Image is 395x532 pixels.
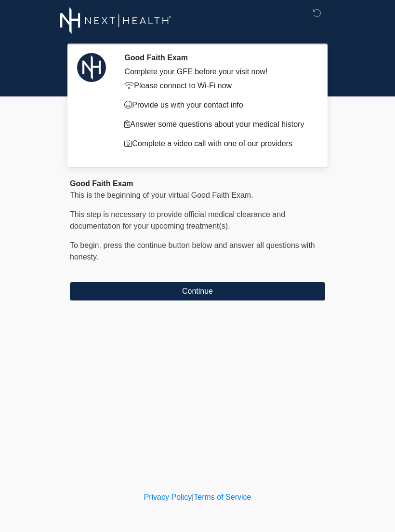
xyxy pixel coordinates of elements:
[124,138,311,150] p: Complete a video call with one of our providers
[70,282,325,300] button: Continue
[144,493,192,501] a: Privacy Policy
[70,210,285,230] span: This step is necessary to provide official medical clearance and documentation for your upcoming ...
[124,80,311,92] p: Please connect to Wi-Fi now
[194,493,251,501] a: Terms of Service
[124,66,311,78] div: Complete your GFE before your visit now!
[70,191,253,199] span: This is the beginning of your virtual Good Faith Exam.
[124,53,311,62] h2: Good Faith Exam
[124,99,311,111] p: Provide us with your contact info
[124,119,311,130] p: Answer some questions about your medical history
[60,7,171,34] img: Next-Health Logo
[70,241,315,261] span: To begin, ﻿﻿﻿﻿﻿﻿press the continue button below and answer all questions with honesty.
[70,178,325,190] div: Good Faith Exam
[77,53,106,82] img: Agent Avatar
[192,493,194,501] a: |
